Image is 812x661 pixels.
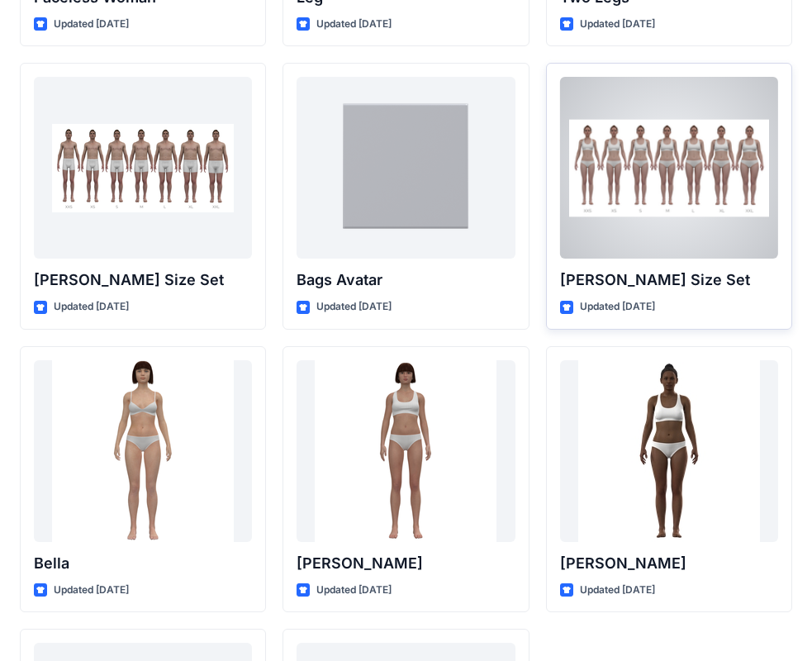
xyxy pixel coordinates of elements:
[34,552,252,575] p: Bella
[297,360,515,542] a: Emma
[580,582,655,599] p: Updated [DATE]
[560,77,778,259] a: Olivia Size Set
[560,552,778,575] p: [PERSON_NAME]
[316,298,392,316] p: Updated [DATE]
[560,269,778,292] p: [PERSON_NAME] Size Set
[54,582,129,599] p: Updated [DATE]
[54,16,129,33] p: Updated [DATE]
[297,269,515,292] p: Bags Avatar
[560,360,778,542] a: Gabrielle
[316,582,392,599] p: Updated [DATE]
[54,298,129,316] p: Updated [DATE]
[297,552,515,575] p: [PERSON_NAME]
[297,77,515,259] a: Bags Avatar
[580,298,655,316] p: Updated [DATE]
[34,77,252,259] a: Oliver Size Set
[34,269,252,292] p: [PERSON_NAME] Size Set
[316,16,392,33] p: Updated [DATE]
[34,360,252,542] a: Bella
[580,16,655,33] p: Updated [DATE]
